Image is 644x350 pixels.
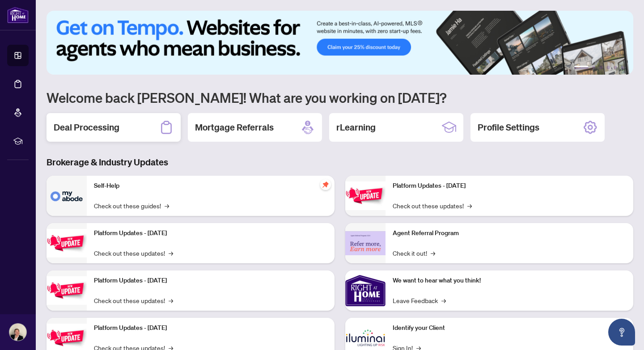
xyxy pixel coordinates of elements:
[165,201,169,211] span: →
[47,89,633,106] h1: Welcome back [PERSON_NAME]! What are you working on [DATE]?
[592,66,596,69] button: 2
[94,201,169,211] a: Check out these guides!→
[467,201,472,211] span: →
[393,181,626,191] p: Platform Updates - [DATE]
[47,176,87,216] img: Self-Help
[393,201,472,211] a: Check out these updates!→
[94,181,327,191] p: Self-Help
[94,323,327,333] p: Platform Updates - [DATE]
[441,295,446,305] span: →
[320,179,331,190] span: pushpin
[614,66,617,69] button: 5
[9,324,26,341] img: Profile Icon
[608,319,635,346] button: Open asap
[431,248,435,258] span: →
[169,248,173,258] span: →
[393,295,446,305] a: Leave Feedback→
[345,270,386,311] img: We want to hear what you think!
[574,66,589,69] button: 1
[478,121,539,134] h2: Profile Settings
[47,11,633,75] img: Slide 0
[94,276,327,286] p: Platform Updates - [DATE]
[195,121,274,134] h2: Mortgage Referrals
[47,229,87,257] img: Platform Updates - September 16, 2025
[7,7,29,23] img: logo
[345,181,386,210] img: Platform Updates - June 23, 2025
[621,66,624,69] button: 6
[393,276,626,286] p: We want to hear what you think!
[169,295,173,305] span: →
[393,228,626,238] p: Agent Referral Program
[94,248,173,258] a: Check out these updates!→
[54,121,119,134] h2: Deal Processing
[47,276,87,304] img: Platform Updates - July 21, 2025
[599,66,603,69] button: 3
[393,248,435,258] a: Check it out!→
[94,295,173,305] a: Check out these updates!→
[47,156,633,169] h3: Brokerage & Industry Updates
[94,228,327,238] p: Platform Updates - [DATE]
[345,231,386,256] img: Agent Referral Program
[606,66,610,69] button: 4
[393,323,626,333] p: Identify your Client
[336,121,376,134] h2: rLearning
